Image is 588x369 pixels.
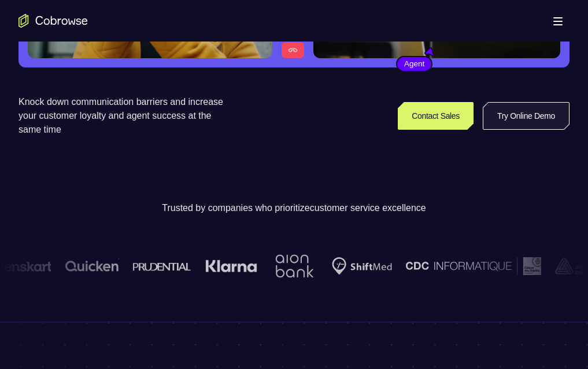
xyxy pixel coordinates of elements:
[332,257,392,275] img: Shiftmed
[483,102,569,130] a: Try Online Demo
[19,95,233,137] p: Knock down communication barriers and increase your customer loyalty and agent success at the sam...
[398,102,474,130] a: Contact Sales
[310,203,426,213] span: customer service excellence
[19,14,88,28] a: Go to the home page
[133,262,191,271] img: prudential
[271,243,318,289] img: Aion Bank
[406,257,541,275] img: CDC Informatique
[205,259,257,273] img: Klarna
